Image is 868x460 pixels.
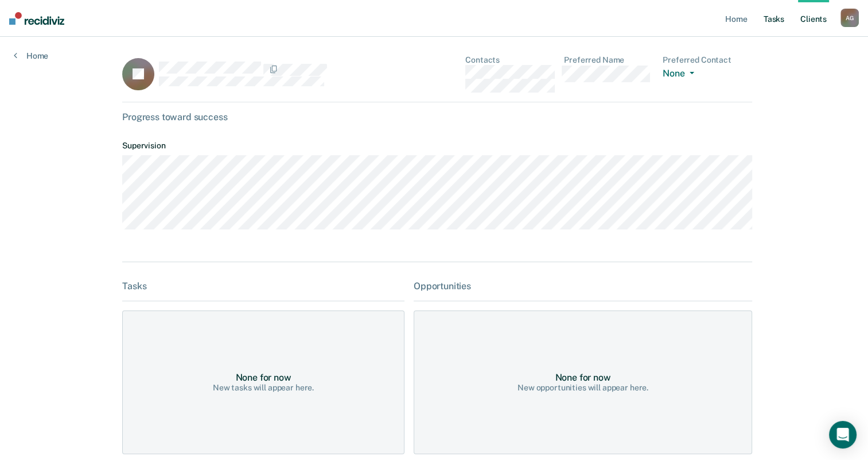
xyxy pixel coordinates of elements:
[663,68,698,81] button: None
[517,383,648,393] div: New opportunities will appear here.
[14,51,48,61] a: Home
[564,55,653,65] dt: Preferred Name
[213,383,314,393] div: New tasks will appear here.
[122,281,404,292] div: Tasks
[663,55,752,65] dt: Preferred Contact
[9,12,64,25] img: Recidiviz
[829,421,857,448] div: Open Intercom Messenger
[555,372,610,383] div: None for now
[840,9,859,27] button: AG
[122,141,752,151] dt: Supervision
[414,281,752,292] div: Opportunities
[122,112,752,122] div: Progress toward success
[235,372,291,383] div: None for now
[465,55,555,65] dt: Contacts
[840,9,859,27] div: A G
